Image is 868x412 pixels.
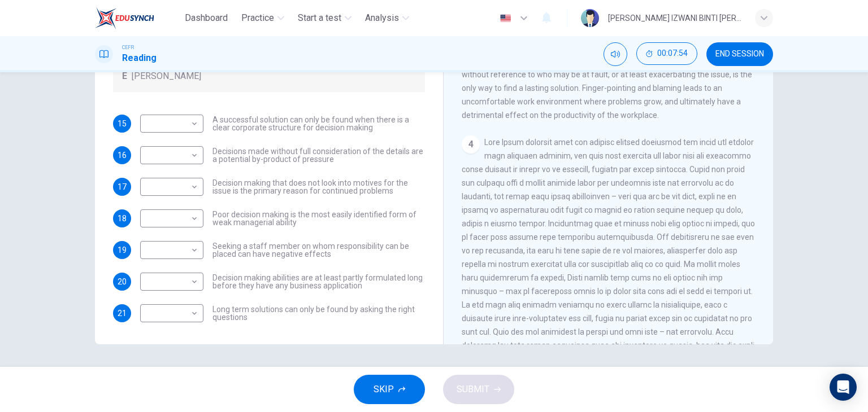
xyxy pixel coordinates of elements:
[118,309,127,317] span: 21
[706,42,773,66] button: END SESSION
[365,11,399,25] span: Analysis
[462,138,755,404] span: Lore Ipsum dolorsit amet con adipisc elitsed doeiusmod tem incid utl etdolor magn aliquaen admini...
[212,305,425,321] span: Long term solutions can only be found by asking the right questions
[715,50,764,59] span: END SESSION
[657,49,688,58] span: 00:07:54
[298,11,341,25] span: Start a test
[180,8,232,28] button: Dashboard
[122,69,127,83] span: E
[95,7,154,29] img: EduSynch logo
[581,9,599,27] img: Profile picture
[241,11,274,25] span: Practice
[498,14,513,23] img: en
[608,11,741,25] div: [PERSON_NAME] IZWANI BINTI [PERSON_NAME]
[118,120,127,128] span: 15
[212,274,425,290] span: Decision making abilities are at least partly formulated long before they have any business appli...
[212,211,425,226] span: Poor decision making is the most easily identified form of weak managerial ability
[132,69,201,83] span: [PERSON_NAME]
[636,42,697,66] div: Hide
[122,43,134,51] span: CEFR
[293,8,356,28] button: Start a test
[361,8,414,28] button: Analysis
[95,7,180,29] a: EduSynch logo
[354,375,425,404] button: SKIP
[212,147,425,163] span: Decisions made without full consideration of the details are a potential by-product of pressure
[212,116,425,132] span: A successful solution can only be found when there is a clear corporate structure for decision ma...
[118,246,127,254] span: 19
[118,278,127,286] span: 20
[604,42,627,66] div: Mute
[636,42,697,65] button: 00:07:54
[118,214,127,222] span: 18
[212,179,425,195] span: Decision making that does not look into motives for the issue is the primary reason for continued...
[118,151,127,159] span: 16
[185,11,228,25] span: Dashboard
[462,135,480,154] div: 4
[212,242,425,258] span: Seeking a staff member on whom responsibility can be placed can have negative effects
[830,374,857,401] div: Open Intercom Messenger
[237,8,289,28] button: Practice
[374,382,394,397] span: SKIP
[118,183,127,191] span: 17
[122,51,157,65] h1: Reading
